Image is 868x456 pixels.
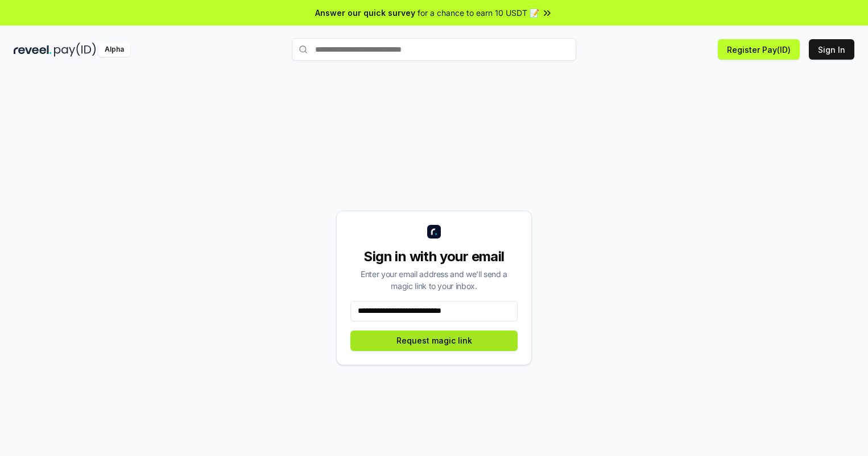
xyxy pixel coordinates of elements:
div: Enter your email address and we’ll send a magic link to your inbox. [350,268,518,292]
div: Alpha [98,43,130,57]
img: pay_id [54,43,96,57]
img: reveel_dark [14,43,52,57]
span: for a chance to earn 10 USDT 📝 [418,7,539,19]
span: Answer our quick survey [315,7,415,19]
div: Sign in with your email [350,248,518,266]
img: logo_small [427,225,441,239]
button: Request magic link [350,331,518,351]
button: Register Pay(ID) [718,39,800,60]
button: Sign In [809,39,854,60]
